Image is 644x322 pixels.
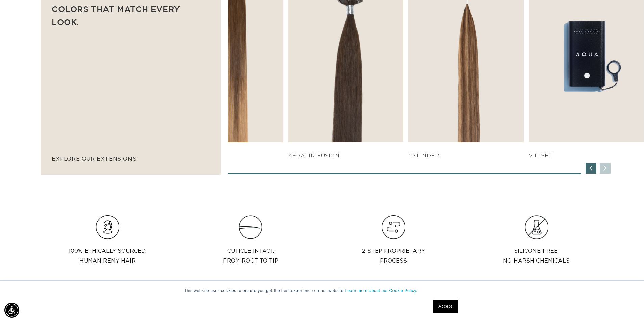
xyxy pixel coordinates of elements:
img: Hair_Icon_a70f8c6f-f1c4-41e1-8dbd-f323a2e654e6.png [96,215,119,239]
p: 2-step proprietary process [362,246,425,266]
p: This website uses cookies to ensure you get the best experience on our website. [184,288,460,294]
p: explore our extensions [52,154,210,164]
h4: V Light [529,152,644,159]
div: Accessibility Menu [4,303,19,318]
div: Previous slide [586,163,596,174]
img: Hair_Icon_e13bf847-e4cc-4568-9d64-78eb6e132bb2.png [382,215,405,239]
img: Group.png [525,215,548,239]
a: Accept [433,300,458,313]
p: Colors that match every look. [52,3,210,28]
h4: KERATIN FUSION [288,152,403,159]
p: Cuticle intact, from root to tip [223,246,278,266]
h4: Cylinder [408,152,524,159]
img: Clip_path_group_11631e23-4577-42dd-b462-36179a27abaf.png [239,215,262,239]
p: Silicone-Free, No Harsh Chemicals [503,246,570,266]
p: 100% Ethically sourced, Human Remy Hair [69,246,146,266]
a: Learn more about our Cookie Policy. [345,288,418,293]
